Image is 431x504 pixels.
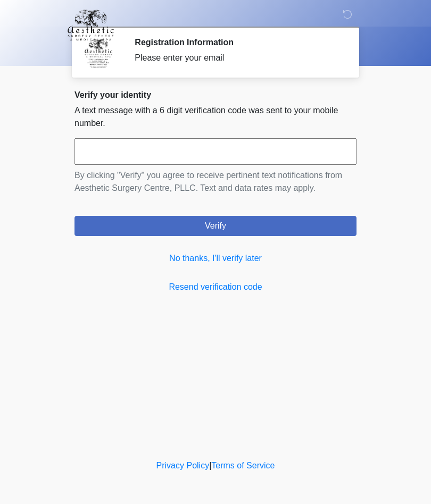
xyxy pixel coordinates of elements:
[135,52,341,64] div: Please enter your email
[74,104,357,130] p: A text message with a 6 digit verification code was sent to your mobile number.
[211,461,275,470] a: Terms of Service
[74,216,357,236] button: Verify
[74,90,357,100] h2: Verify your identity
[209,461,211,470] a: |
[64,8,118,42] img: Aesthetic Surgery Centre, PLLC Logo
[156,461,210,470] a: Privacy Policy
[74,281,357,293] a: Resend verification code
[74,252,357,265] a: No thanks, I'll verify later
[82,37,114,69] img: Agent Avatar
[74,169,357,195] p: By clicking "Verify" you agree to receive pertinent text notifications from Aesthetic Surgery Cen...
